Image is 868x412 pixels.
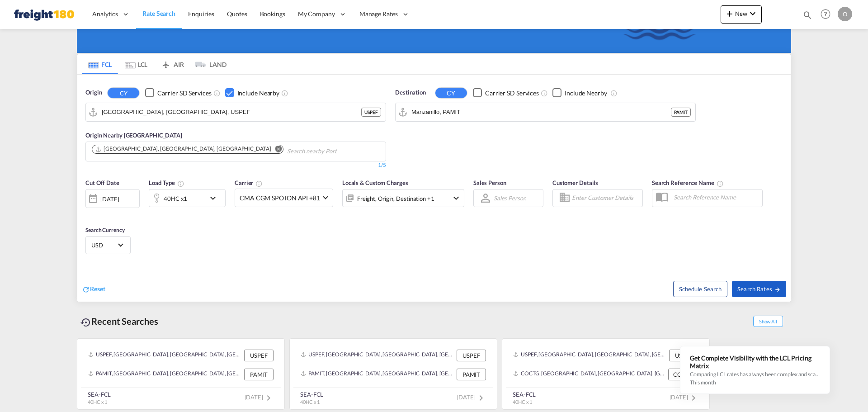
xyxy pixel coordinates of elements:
md-checkbox: Checkbox No Ink [552,88,607,98]
span: 40HC x 1 [300,399,320,405]
md-icon: icon-chevron-down [208,193,223,204]
div: Carrier SD Services [485,89,539,98]
span: Enquiries [188,10,214,18]
span: 40HC x 1 [88,399,107,405]
md-datepicker: Select [85,207,92,219]
md-icon: icon-airplane [160,59,171,66]
div: USPEF, Port Everglades, FL, United States, North America, Americas [88,350,242,361]
div: SEA-FCL [300,390,323,398]
md-icon: icon-information-outline [177,180,184,187]
input: Search by Port [102,105,361,119]
div: USPEF [361,108,381,117]
md-icon: Unchecked: Search for CY (Container Yard) services for all selected carriers.Checked : Search for... [213,90,221,97]
div: COCTG, Cartagena, Colombia, South America, Americas [513,369,666,380]
div: USPEF, Port Everglades, FL, United States, North America, Americas [301,350,454,361]
md-input-container: Manzanillo, PAMIT [396,103,695,121]
span: New [724,10,758,17]
div: PAMIT [457,369,486,380]
span: Reset [90,285,105,293]
md-checkbox: Checkbox No Ink [145,88,211,98]
span: Search Reference Name [652,179,724,186]
span: CMA CGM SPOTON API +81 [240,194,320,203]
md-select: Sales Person [493,191,527,204]
recent-search-card: USPEF, [GEOGRAPHIC_DATA], [GEOGRAPHIC_DATA], [GEOGRAPHIC_DATA], [GEOGRAPHIC_DATA], [GEOGRAPHIC_DA... [289,338,497,410]
div: USPEF [244,350,274,361]
md-icon: icon-chevron-right [476,393,486,403]
md-icon: icon-chevron-right [263,393,274,403]
md-icon: Unchecked: Ignores neighbouring ports when fetching rates.Checked : Includes neighbouring ports w... [610,90,618,97]
md-icon: icon-chevron-right [688,393,699,403]
div: COCTG [668,369,698,380]
div: 1/5 [378,161,386,169]
md-icon: icon-chevron-down [451,193,462,204]
div: USPEF [457,350,486,361]
md-tab-item: AIR [154,54,190,74]
input: Enter Customer Details [572,191,640,205]
md-chips-wrap: Chips container. Use arrow keys to select chips. [90,142,377,159]
span: Show All [753,316,783,327]
button: CY [435,88,467,98]
md-icon: Unchecked: Ignores neighbouring ports when fetching rates.Checked : Includes neighbouring ports w... [281,90,288,97]
button: CY [108,88,139,98]
div: Include Nearby [237,89,280,98]
recent-search-card: USPEF, [GEOGRAPHIC_DATA], [GEOGRAPHIC_DATA], [GEOGRAPHIC_DATA], [GEOGRAPHIC_DATA], [GEOGRAPHIC_DA... [77,338,285,410]
md-tab-item: FCL [82,54,118,74]
md-checkbox: Checkbox No Ink [473,88,539,98]
div: 40HC x1 [164,192,187,205]
md-tab-item: LCL [118,54,154,74]
span: Help [818,6,833,22]
span: Manage Rates [359,9,398,19]
span: Load Type [149,179,184,186]
span: [DATE] [670,393,699,401]
div: [DATE] [85,189,140,208]
span: Analytics [92,9,118,19]
span: Sales Person [473,179,506,186]
span: Origin [85,88,102,97]
div: Freight Origin Destination Factory Stuffing [357,192,434,205]
div: SEA-FCL [88,390,111,398]
span: USD [91,241,117,249]
div: icon-magnify [802,10,812,24]
md-icon: Unchecked: Search for CY (Container Yard) services for all selected carriers.Checked : Search for... [541,90,548,97]
span: Cut Off Date [85,179,119,186]
button: icon-plus 400-fgNewicon-chevron-down [721,5,762,24]
md-pagination-wrapper: Use the left and right arrow keys to navigate between tabs [82,54,226,74]
div: Include Nearby [565,89,607,98]
span: 40HC x 1 [513,399,532,405]
span: Search Rates [737,285,781,293]
div: Recent Searches [77,311,162,331]
div: Miami, FL, USMIA [95,145,271,153]
span: Customer Details [552,179,598,186]
span: Origin Nearby [GEOGRAPHIC_DATA] [85,132,182,139]
div: Carrier SD Services [157,89,211,98]
span: Rate Search [142,9,175,17]
md-tab-item: LAND [190,54,226,74]
div: 40HC x1icon-chevron-down [149,189,226,207]
recent-search-card: USPEF, [GEOGRAPHIC_DATA], [GEOGRAPHIC_DATA], [GEOGRAPHIC_DATA], [GEOGRAPHIC_DATA], [GEOGRAPHIC_DA... [502,338,710,410]
span: Search Currency [85,227,125,233]
span: Carrier [235,179,263,186]
span: Destination [395,88,426,97]
span: Quotes [227,10,247,18]
img: 249268c09df411ef8859afcc023c0dd9.png [14,4,75,24]
md-icon: icon-arrow-right [774,286,781,293]
md-select: Select Currency: $ USDUnited States Dollar [90,238,126,251]
div: O [838,7,852,21]
button: Search Ratesicon-arrow-right [732,281,786,297]
md-icon: Your search will be saved by the below given name [717,180,724,187]
div: Origin CY Checkbox No InkUnchecked: Search for CY (Container Yard) services for all selected carr... [77,75,791,302]
div: PAMIT [244,369,274,380]
div: USPEF [669,350,698,361]
button: Note: By default Schedule search will only considerorigin ports, destination ports and cut off da... [673,281,727,297]
div: PAMIT, Manzanillo, Panama, Mexico & Central America, Americas [88,369,242,380]
input: Search Reference Name [669,190,762,204]
div: [DATE] [100,195,119,203]
span: Bookings [260,10,285,18]
input: Chips input. [287,144,373,159]
button: Remove [269,145,283,154]
span: Locals & Custom Charges [342,179,408,186]
md-icon: icon-refresh [82,285,90,294]
md-icon: icon-chevron-down [747,8,758,19]
span: [DATE] [245,393,274,401]
div: Freight Origin Destination Factory Stuffingicon-chevron-down [342,189,464,207]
